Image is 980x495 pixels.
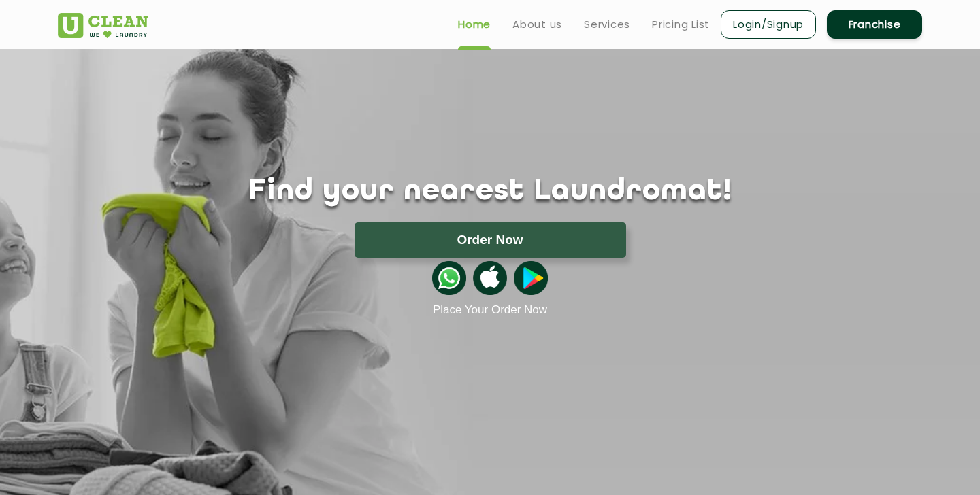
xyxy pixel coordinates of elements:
img: playstoreicon.png [514,261,548,295]
a: Login/Signup [721,10,816,39]
a: Place Your Order Now [433,303,547,317]
a: About us [512,16,562,33]
a: Services [584,16,630,33]
img: UClean Laundry and Dry Cleaning [58,13,148,38]
a: Pricing List [652,16,710,33]
a: Home [458,16,491,33]
a: Franchise [827,10,922,39]
button: Order Now [355,222,626,258]
img: whatsappicon.png [432,261,466,295]
h1: Find your nearest Laundromat! [48,175,932,209]
img: apple-icon.png [473,261,507,295]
